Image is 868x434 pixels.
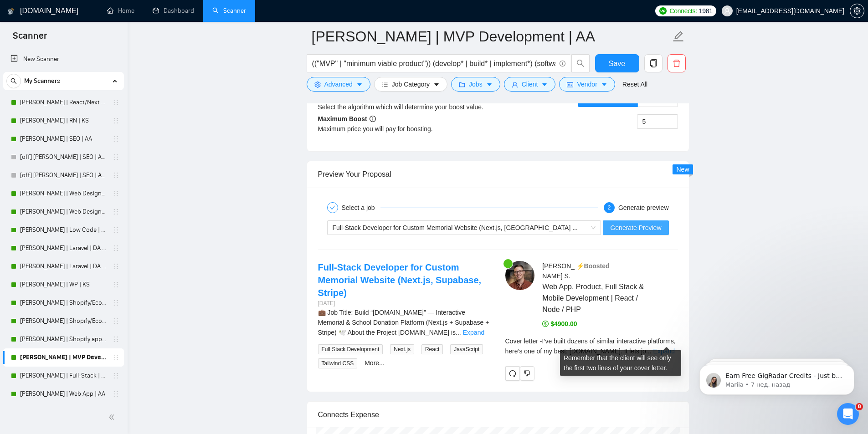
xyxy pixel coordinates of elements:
[40,26,157,251] span: Earn Free GigRadar Credits - Just by Sharing Your Story! 💬 Want more credits for sending proposal...
[601,81,607,88] span: caret-down
[20,203,107,221] a: [PERSON_NAME] | Web Design | DA Tue-Thu-Sat-Sun
[850,7,864,15] a: setting
[318,124,498,134] div: Maximum price you will pay for boosting.
[318,262,482,298] a: Full-Stack Developer for Custom Memorial Website (Next.js, Supabase, Stripe)
[333,224,578,231] span: Full-Stack Developer for Custom Memorial Website (Next.js, [GEOGRAPHIC_DATA] ...
[837,403,859,425] iframe: Intercom live chat
[3,50,124,68] li: New Scanner
[330,205,335,210] span: check
[609,58,625,69] span: Save
[307,77,370,92] button: settingAdvancedcaret-down
[668,54,686,72] button: delete
[603,220,668,235] button: Generate Preview
[40,35,157,43] p: Message from Mariia, sent 7 нед. назад
[610,223,661,233] span: Generate Preview
[370,116,376,122] span: info-circle
[20,112,107,130] a: [PERSON_NAME] | RN | KS
[668,59,685,67] span: delete
[374,77,447,92] button: barsJob Categorycaret-down
[6,74,21,88] button: search
[356,81,363,88] span: caret-down
[20,184,107,203] a: [PERSON_NAME] | Web Design | DA Mon-Wed-Fri
[608,204,611,211] span: 2
[112,390,119,398] span: holder
[673,31,684,42] span: edit
[577,79,597,89] span: Vendor
[595,54,639,72] button: Save
[622,79,647,89] a: Reset All
[644,54,663,72] button: copy
[318,307,491,337] div: 💼 Job Title: Build “FallenClassmate.com” — Interactive Memorial & School Donation Platform (Next....
[7,78,21,84] span: search
[505,337,676,355] span: Cover letter - I’ve built dozens of similar interactive platforms, here’s one of my best: [DOMAIN...
[318,115,376,123] b: Maximum Boost
[20,367,107,385] a: [PERSON_NAME] | Full-Stack | AA
[112,281,119,288] span: holder
[112,208,119,215] span: holder
[318,358,358,368] span: Tailwind CSS
[212,7,246,15] a: searchScanner
[504,77,556,92] button: userClientcaret-down
[112,372,119,379] span: holder
[112,117,119,124] span: holder
[390,344,414,354] span: Next.js
[676,166,689,173] span: New
[576,262,610,270] span: ⚡️Boosted
[669,6,697,16] span: Connects:
[542,281,651,315] span: Web App, Product, Full Stack & Mobile Development | React / Node / PHP
[312,25,671,48] input: Scanner name...
[112,317,119,325] span: holder
[506,370,519,377] span: redo
[153,7,194,15] a: dashboardDashboard
[20,148,107,166] a: [off] [PERSON_NAME] | SEO | AA - Strict, High Budget
[318,102,498,112] div: Select the algorithm which will determine your boost value.
[433,81,440,88] span: caret-down
[699,6,713,16] span: 1981
[645,59,662,67] span: copy
[850,7,864,15] span: setting
[318,344,383,354] span: Full Stack Development
[486,81,493,88] span: caret-down
[463,329,484,336] a: Expand
[112,172,119,179] span: holder
[20,312,107,330] a: [PERSON_NAME] | Shopify/Ecom | DA
[24,72,60,90] span: My Scanners
[112,190,119,197] span: holder
[20,239,107,257] a: [PERSON_NAME] | Laravel | DA Mon-Wed-Fri
[724,8,730,14] span: user
[571,54,590,72] button: search
[20,330,107,348] a: [PERSON_NAME] | Shopify app | DA
[505,366,520,381] button: redo
[312,58,555,69] input: Search Freelance Jobs...
[559,77,615,92] button: idcardVendorcaret-down
[560,61,565,66] span: info-circle
[108,413,118,422] span: double-left
[512,81,518,88] span: user
[686,346,868,409] iframe: Intercom notifications сообщение
[318,299,491,308] div: [DATE]
[20,348,107,367] a: [PERSON_NAME] | MVP Development | AA
[318,161,678,187] div: Preview Your Proposal
[20,294,107,312] a: [PERSON_NAME] | Shopify/Ecom | DA - lower requirements
[450,344,483,354] span: JavaScript
[342,202,380,213] div: Select a job
[659,7,667,15] img: upwork-logo.png
[522,79,538,89] span: Client
[456,329,461,336] span: ...
[20,221,107,239] a: [PERSON_NAME] | Low Code | DA
[324,79,353,89] span: Advanced
[850,4,864,18] button: setting
[112,263,119,270] span: holder
[20,166,107,184] a: [off] [PERSON_NAME] | SEO | AA - Light, Low Budget
[505,336,678,356] div: Remember that the client will see only the first two lines of your cover letter.
[112,336,119,343] span: holder
[112,226,119,234] span: holder
[505,261,534,290] img: c1lxHGuYgeermyTKOBvLRFKuy3oPP7G3azTSngx8-J8DDMdtdj2Y70VnUw_vxxTNmp
[314,81,321,88] span: setting
[520,366,534,381] button: dislike
[560,350,681,376] div: Remember that the client will see only the first two lines of your cover letter.
[856,403,863,410] span: 8
[112,135,119,143] span: holder
[542,321,549,327] span: dollar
